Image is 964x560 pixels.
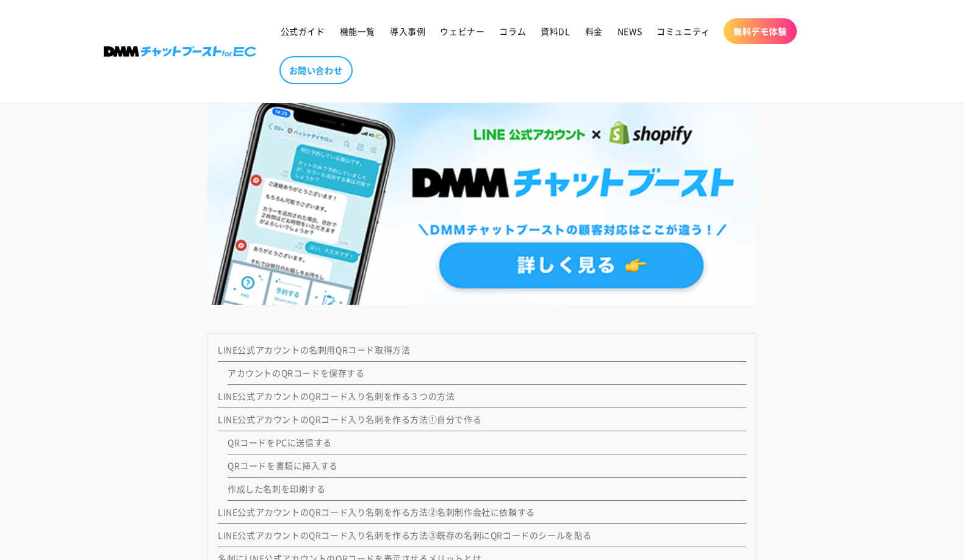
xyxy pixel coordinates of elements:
span: 機能一覧 [340,26,375,37]
a: 機能一覧 [333,18,383,44]
a: NEWS [610,18,649,44]
span: 導入事例 [390,26,425,37]
a: QRコードを書類に挿入する [228,459,338,472]
a: コラム [492,18,533,44]
span: 資料DL [541,26,570,37]
span: ウェビナー [440,26,484,37]
a: LINE公式アカウントのQRコード入り名刺を作る方法③既存の名刺にQRコードのシールを貼る [218,529,592,541]
img: 株式会社DMM Boost [104,46,256,57]
a: 導入事例 [383,18,433,44]
a: 作成した名刺を印刷する [228,483,326,495]
span: 公式ガイド [281,26,325,37]
a: アカウントのQRコードを保存する [228,367,365,379]
a: 料金 [578,18,610,44]
a: LINE公式アカウントのQRコード入り名刺を作る３つの方法 [218,390,455,402]
a: LINE公式アカウントの名刺用QRコード取得方法 [218,343,410,356]
a: QRコードをPCに送信する [228,436,332,448]
a: LINE公式アカウントのQRコード入り名刺を作る方法②名刺制作会社に依頼する [218,506,535,518]
a: コミュニティ [649,18,718,44]
span: NEWS [617,26,642,37]
a: 資料DL [533,18,577,44]
a: 無料デモ体験 [724,18,797,44]
span: コミュニティ [656,26,710,37]
span: 料金 [585,26,603,37]
span: 無料デモ体験 [733,26,787,37]
a: LINE公式アカウントのQRコード入り名刺を作る方法①自分で作る [218,413,481,425]
span: お問い合わせ [289,65,343,76]
a: お問い合わせ [279,56,353,84]
a: ウェビナー [433,18,492,44]
img: DMMチャットブーストforEC [207,96,757,306]
a: 公式ガイド [273,18,333,44]
span: コラム [499,26,526,37]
